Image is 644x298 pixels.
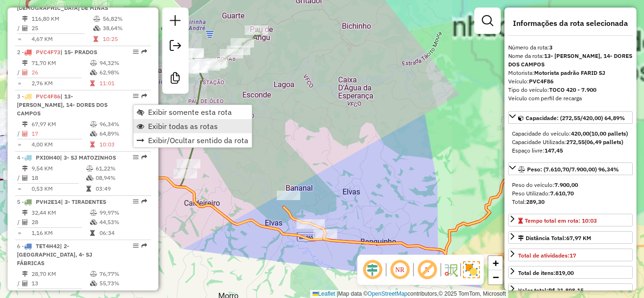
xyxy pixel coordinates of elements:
[508,69,633,77] div: Motorista:
[17,34,22,44] td: =
[99,140,147,149] td: 10:03
[22,60,28,66] i: Distância Total
[99,129,147,138] td: 64,89%
[17,129,22,138] td: /
[99,120,147,129] td: 96,34%
[61,198,106,205] span: | 3- TIRADENTES
[17,140,22,149] td: =
[548,287,584,294] strong: R$ 31.898,15
[102,34,147,44] td: 10:25
[90,219,97,225] i: % de utilização da cubagem
[90,142,95,147] i: Tempo total em rota
[90,121,97,127] i: % de utilização do peso
[534,69,605,76] strong: Motorista padrão FARID SJ
[22,16,28,22] i: Distância Total
[585,138,623,145] strong: (06,49 pallets)
[512,189,629,198] div: Peso Utilizado:
[99,208,147,217] td: 99,97%
[31,269,90,279] td: 28,70 KM
[570,252,576,259] strong: 17
[518,252,576,259] span: Total de atividades:
[36,154,60,161] span: PXI0H40
[518,234,591,242] div: Distância Total:
[313,290,335,297] a: Leaflet
[99,228,147,238] td: 06:34
[31,79,90,88] td: 2,76 KM
[31,228,90,238] td: 1,16 KM
[90,281,97,286] i: % de utilização da cubagem
[488,270,503,284] a: Zoom out
[90,271,97,277] i: % de utilização do peso
[17,24,22,33] td: /
[166,69,185,90] a: Criar modelo
[93,36,98,42] i: Tempo total em rota
[99,279,147,288] td: 55,73%
[31,184,86,193] td: 0,53 KM
[36,242,60,250] span: TET4H42
[22,131,28,137] i: Total de Atividades
[508,266,633,279] a: Total de itens:819,00
[17,173,22,183] td: /
[508,77,633,86] div: Veículo:
[443,262,458,277] img: Fluxo de ruas
[555,269,574,276] strong: 819,00
[508,214,633,226] a: Tempo total em rota: 10:03
[31,217,90,227] td: 28
[102,24,147,33] td: 38,64%
[549,86,596,93] strong: TOCO 420 - 7.900
[95,164,147,173] td: 61,22%
[141,243,147,249] em: Rota exportada
[566,138,585,145] strong: 272,55
[488,256,503,270] a: Zoom in
[508,19,633,28] h4: Informações da rota selecionada
[17,68,22,77] td: /
[93,25,100,31] i: % de utilização da cubagem
[86,175,93,181] i: % de utilização da cubagem
[36,198,61,205] span: PVH2E14
[36,48,60,56] span: PVC4F73
[571,130,589,137] strong: 420,00
[36,93,60,100] span: PVC4F86
[526,198,545,205] strong: 289,30
[416,258,438,281] span: Exibir rótulo
[141,154,147,160] em: Rota exportada
[337,290,338,297] span: |
[133,243,139,249] em: Opções
[508,94,633,103] div: Veículo com perfil de recarga
[527,166,619,173] span: Peso: (7.610,70/7.900,00) 96,34%
[518,269,574,277] div: Total de itens:
[17,279,22,288] td: /
[148,108,232,116] span: Exibir somente esta rota
[99,217,147,227] td: 44,53%
[512,198,629,206] div: Total:
[526,114,625,121] span: Capacidade: (272,55/420,00) 64,89%
[512,181,578,188] span: Peso do veículo:
[508,126,633,159] div: Capacidade: (272,55/420,00) 64,89%
[508,249,633,261] a: Total de atividades:17
[60,154,116,161] span: | 3- SJ MATOZINHOS
[93,16,100,22] i: % de utilização do peso
[566,234,591,242] span: 67,97 KM
[90,131,97,137] i: % de utilização da cubagem
[518,286,584,295] div: Valor total:
[512,129,629,138] div: Capacidade do veículo:
[141,49,147,55] em: Rota exportada
[508,231,633,244] a: Distância Total:67,97 KM
[17,242,92,266] span: | 2- [GEOGRAPHIC_DATA], 4- SJ FÁBRICAS
[463,261,480,278] img: Exibir/Ocultar setores
[99,79,147,88] td: 11:01
[508,177,633,210] div: Peso: (7.610,70/7.900,00) 96,34%
[508,52,632,68] strong: 13- [PERSON_NAME], 14- DORES DOS CAMPOS
[31,173,86,183] td: 18
[493,271,499,283] span: −
[17,184,22,193] td: =
[31,24,93,33] td: 25
[133,119,252,133] li: Exibir todas as rotas
[99,58,147,68] td: 94,32%
[31,129,90,138] td: 17
[22,175,28,181] i: Total de Atividades
[133,154,139,160] em: Opções
[6,122,29,131] div: Atividade não roteirizada - EDER TRINDADE ZIM 50
[31,120,90,129] td: 67,97 KM
[361,258,384,281] span: Ocultar deslocamento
